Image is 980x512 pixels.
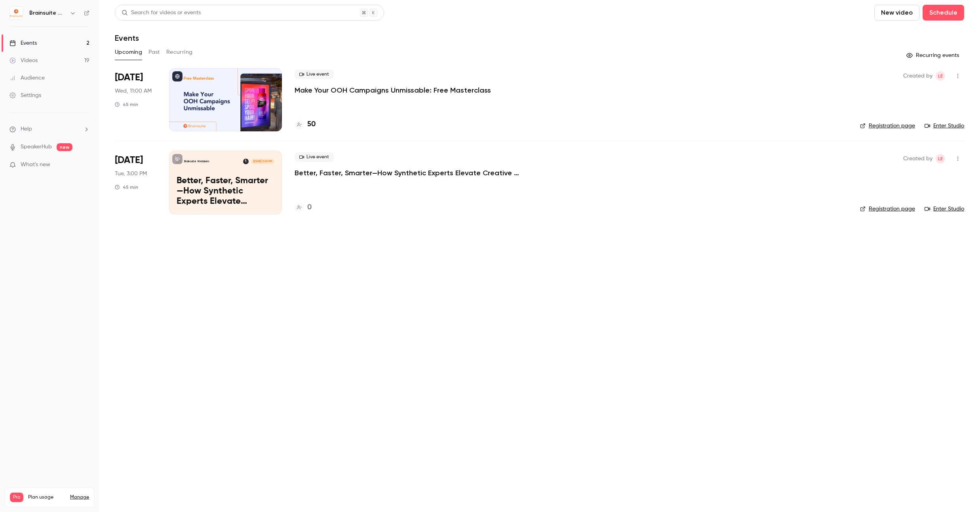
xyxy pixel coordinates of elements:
[903,71,932,81] span: Created by
[10,91,41,99] div: Settings
[938,154,943,163] span: LE
[936,71,945,81] span: Louisa Edokpayi
[115,184,138,190] div: 45 min
[295,85,491,95] a: Make Your OOH Campaigns Unmissable: Free Masterclass
[295,152,334,162] span: Live event
[28,494,65,501] span: Plan usage
[115,71,143,84] span: [DATE]
[115,101,138,108] div: 45 min
[10,125,89,133] li: help-dropdown-opener
[148,46,160,59] button: Past
[57,143,72,151] span: new
[251,159,274,164] span: [DATE] 3:00 PM
[115,46,142,59] button: Upcoming
[169,151,282,214] a: Better, Faster, Smarter—How Synthetic Experts Elevate Creative DecisionsBrainsuite WebinarsDr. Ma...
[860,122,915,130] a: Registration page
[177,176,274,207] p: Better, Faster, Smarter—How Synthetic Experts Elevate Creative Decisions
[295,168,532,178] a: Better, Faster, Smarter—How Synthetic Experts Elevate Creative Decisions
[122,9,201,17] div: Search for videos or events
[307,202,312,213] h4: 0
[923,5,964,21] button: Schedule
[166,46,193,59] button: Recurring
[938,71,943,81] span: LE
[295,202,312,213] a: 0
[115,87,152,95] span: Wed, 11:00 AM
[903,154,932,163] span: Created by
[10,74,45,82] div: Audience
[307,119,316,130] h4: 50
[115,170,147,178] span: Tue, 3:00 PM
[10,7,23,19] img: Brainsuite Webinars
[10,57,38,64] div: Videos
[115,151,156,214] div: Sep 30 Tue, 3:00 PM (Europe/Berlin)
[115,33,139,43] h1: Events
[184,159,209,163] p: Brainsuite Webinars
[10,39,37,47] div: Events
[295,119,316,130] a: 50
[115,154,143,167] span: [DATE]
[903,49,964,62] button: Recurring events
[21,161,50,169] span: What's new
[29,9,67,17] h6: Brainsuite Webinars
[243,159,249,164] img: Dr. Martin Scarabis
[936,154,945,163] span: Louisa Edokpayi
[860,205,915,213] a: Registration page
[21,143,52,151] a: SpeakerHub
[925,205,964,213] a: Enter Studio
[115,68,156,131] div: Sep 3 Wed, 11:00 AM (Europe/Berlin)
[925,122,964,130] a: Enter Studio
[10,493,23,502] span: Pro
[70,494,89,501] a: Manage
[295,70,334,79] span: Live event
[21,125,32,133] span: Help
[874,5,919,21] button: New video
